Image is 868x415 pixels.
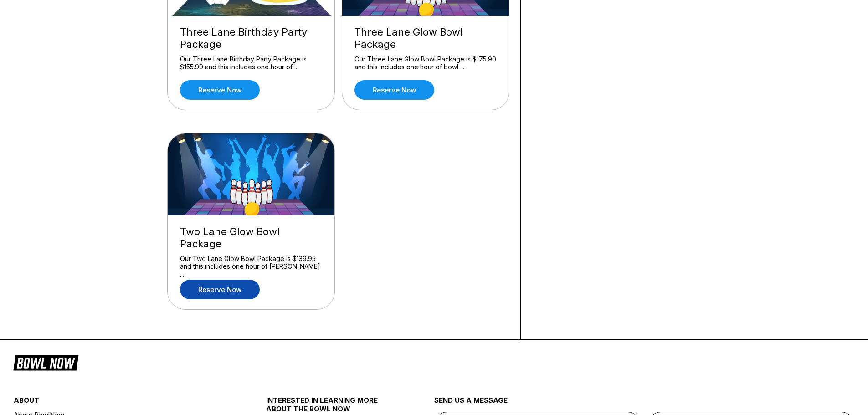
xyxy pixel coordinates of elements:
div: Our Three Lane Birthday Party Package is $155.90 and this includes one hour of ... [180,55,322,71]
div: Our Two Lane Glow Bowl Package is $139.95 and this includes one hour of [PERSON_NAME] ... [180,255,322,271]
a: Reserve now [354,80,434,100]
div: Three Lane Glow Bowl Package [354,26,497,51]
div: Two Lane Glow Bowl Package [180,225,322,250]
div: Three Lane Birthday Party Package [180,26,322,51]
a: Reserve now [180,80,260,100]
div: send us a message [434,396,855,412]
img: Two Lane Glow Bowl Package [168,133,335,215]
div: Our Three Lane Glow Bowl Package is $175.90 and this includes one hour of bowl ... [354,55,497,71]
div: about [14,396,224,409]
a: Reserve now [180,280,260,299]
